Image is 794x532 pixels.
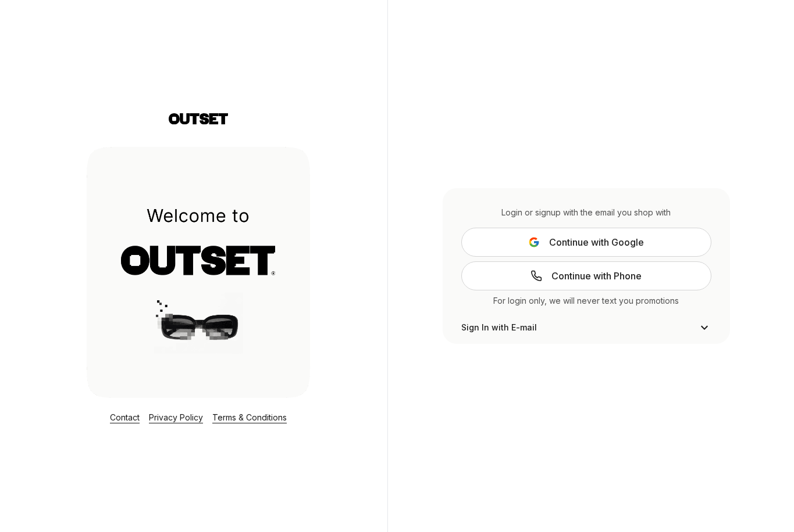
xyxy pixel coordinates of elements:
[212,412,287,422] a: Terms & Conditions
[149,412,203,422] a: Privacy Policy
[461,261,711,290] a: Continue with Phone
[549,235,644,249] span: Continue with Google
[461,295,711,307] div: For login only, we will never text you promotions
[461,322,537,333] span: Sign In with E-mail
[461,207,711,218] div: Login or signup with the email you shop with
[461,228,711,257] button: Continue with Google
[551,269,642,283] span: Continue with Phone
[87,146,310,397] img: Login Layout Image
[461,321,711,335] button: Sign In with E-mail
[110,412,140,422] a: Contact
